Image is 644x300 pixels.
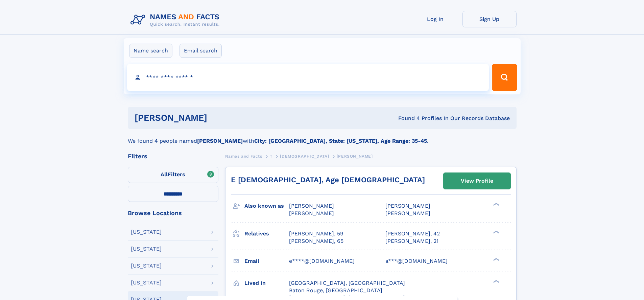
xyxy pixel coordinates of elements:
[492,257,500,261] div: ❯
[131,263,162,269] div: [US_STATE]
[492,202,500,207] div: ❯
[337,154,373,159] span: [PERSON_NAME]
[270,154,272,159] span: T
[289,237,343,245] a: [PERSON_NAME], 65
[197,138,243,144] b: [PERSON_NAME]
[385,210,430,216] span: [PERSON_NAME]
[289,287,382,294] span: Baton Rouge, [GEOGRAPHIC_DATA]
[289,210,334,216] span: [PERSON_NAME]
[492,230,500,234] div: ❯
[303,115,510,122] div: Found 4 Profiles In Our Records Database
[289,230,343,237] a: [PERSON_NAME], 59
[385,258,448,264] span: a***@[DOMAIN_NAME]
[128,153,218,159] div: Filters
[444,173,510,189] a: View Profile
[385,230,440,237] a: [PERSON_NAME], 42
[128,11,225,29] img: Logo Names and Facts
[244,255,289,267] h3: Email
[244,200,289,212] h3: Also known as
[231,176,425,184] a: E [DEMOGRAPHIC_DATA], Age [DEMOGRAPHIC_DATA]
[385,237,438,245] a: [PERSON_NAME], 21
[244,228,289,239] h3: Relatives
[128,129,517,145] div: We found 4 people named with .
[289,203,334,209] span: [PERSON_NAME]
[270,152,272,160] a: T
[492,279,500,283] div: ❯
[492,64,517,91] button: Search Button
[244,277,289,289] h3: Lived in
[131,280,162,285] div: [US_STATE]
[135,114,303,122] h1: [PERSON_NAME]
[127,64,489,91] input: search input
[408,11,462,27] a: Log In
[461,173,493,189] div: View Profile
[161,171,168,178] span: All
[280,152,329,160] a: [DEMOGRAPHIC_DATA]
[280,154,329,159] span: [DEMOGRAPHIC_DATA]
[289,280,405,286] span: [GEOGRAPHIC_DATA], [GEOGRAPHIC_DATA]
[180,44,222,58] label: Email search
[129,44,172,58] label: Name search
[131,246,162,252] div: [US_STATE]
[254,138,427,144] b: City: [GEOGRAPHIC_DATA], State: [US_STATE], Age Range: 35-45
[462,11,517,27] a: Sign Up
[225,152,262,160] a: Names and Facts
[385,203,430,209] span: [PERSON_NAME]
[128,210,218,216] div: Browse Locations
[131,229,162,235] div: [US_STATE]
[128,167,218,183] label: Filters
